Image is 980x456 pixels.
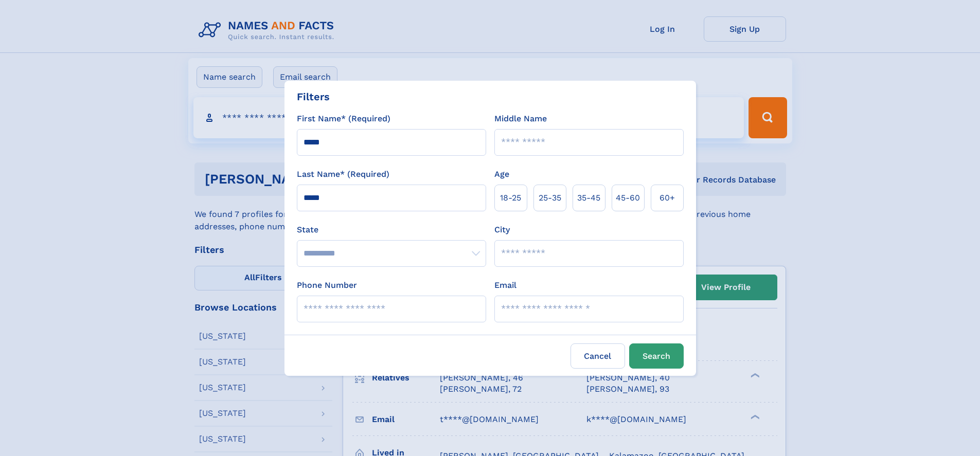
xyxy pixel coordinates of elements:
label: City [494,224,510,236]
label: Cancel [571,343,625,369]
button: Search [629,343,684,369]
label: Age [494,168,509,180]
label: Last Name* (Required) [297,168,389,180]
span: 25‑35 [539,192,561,204]
span: 45‑60 [616,192,640,204]
label: State [297,224,486,236]
span: 35‑45 [577,192,600,204]
label: Phone Number [297,279,357,291]
span: 18‑25 [500,192,521,204]
span: 60+ [660,192,675,204]
label: Email [494,279,516,291]
label: Middle Name [494,113,547,125]
label: First Name* (Required) [297,113,390,125]
div: Filters [297,89,330,104]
